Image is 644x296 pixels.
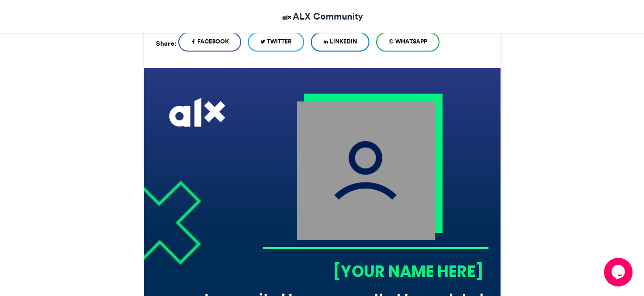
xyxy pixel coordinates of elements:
a: ALX Community [281,10,363,23]
img: user_filled.png [296,101,435,240]
a: WhatsApp [376,32,440,52]
a: Twitter [248,32,304,52]
a: LinkedIn [311,32,369,52]
iframe: chat widget [604,258,634,286]
h5: Share: [156,37,176,50]
span: Facebook [197,37,229,46]
a: Facebook [178,32,241,52]
span: WhatsApp [395,37,427,46]
span: LinkedIn [330,37,357,46]
img: ALX Community [281,11,293,23]
div: [YOUR NAME HERE] [262,260,483,282]
span: Twitter [267,37,292,46]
